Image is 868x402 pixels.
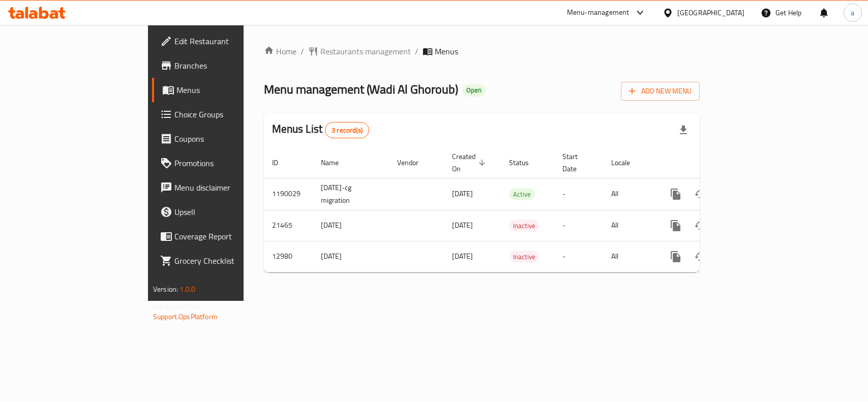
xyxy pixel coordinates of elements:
span: Name [321,157,352,169]
span: 1.0.0 [179,283,195,296]
td: [DATE]-cg migration [313,178,389,210]
div: Inactive [509,251,540,263]
span: Upsell [174,206,285,218]
span: Coverage Report [174,230,285,242]
span: Status [509,157,542,169]
a: Menu disclaimer [152,175,293,200]
button: Change Status [688,182,712,206]
table: enhanced table [264,147,769,272]
th: Actions [655,147,769,178]
nav: breadcrumb [264,45,700,57]
span: Grocery Checklist [174,255,285,267]
span: Inactive [509,251,540,263]
span: Start Date [562,150,591,175]
div: Menu-management [567,7,630,19]
div: Active [509,188,535,200]
div: Total records count [325,122,369,138]
button: more [664,213,688,238]
button: more [664,244,688,269]
span: [DATE] [452,187,473,200]
a: Menus [152,78,293,102]
span: Menus [435,45,458,57]
span: Edit Restaurant [174,35,285,47]
div: Export file [671,118,696,142]
span: a [851,7,854,18]
span: Menus [176,84,285,96]
a: Choice Groups [152,102,293,127]
span: Coupons [174,133,285,145]
span: Locale [611,157,643,169]
td: All [603,241,655,272]
div: [GEOGRAPHIC_DATA] [677,7,744,18]
span: Version: [153,283,178,296]
span: 3 record(s) [325,126,369,135]
td: All [603,210,655,241]
span: Choice Groups [174,108,285,120]
span: Get support on: [153,300,200,313]
span: Vendor [397,157,432,169]
a: Edit Restaurant [152,29,293,53]
span: [DATE] [452,250,473,263]
span: Inactive [509,220,540,232]
button: more [664,182,688,206]
span: Add New Menu [629,85,692,98]
button: Change Status [688,244,712,269]
td: - [554,210,603,241]
span: Promotions [174,157,285,169]
td: - [554,241,603,272]
a: Coverage Report [152,224,293,249]
a: Coupons [152,127,293,151]
div: Inactive [509,220,540,232]
span: Restaurants management [320,45,411,57]
span: Active [509,189,535,200]
span: Branches [174,59,285,72]
span: Created On [452,150,489,175]
li: / [415,45,418,57]
a: Branches [152,53,293,78]
button: Add New Menu [621,82,700,101]
button: Change Status [688,213,712,238]
h2: Menus List [272,121,369,138]
td: - [554,178,603,210]
span: Menu management ( Wadi Al Ghoroub ) [264,78,458,101]
td: [DATE] [313,241,389,272]
a: Promotions [152,151,293,175]
td: All [603,178,655,210]
td: [DATE] [313,210,389,241]
a: Restaurants management [308,45,411,57]
a: Grocery Checklist [152,249,293,273]
a: Support.OpsPlatform [153,310,218,323]
a: Upsell [152,200,293,224]
span: Menu disclaimer [174,181,285,194]
span: [DATE] [452,219,473,232]
span: Open [462,86,486,95]
span: ID [272,157,291,169]
div: Open [462,84,486,97]
li: / [301,45,304,57]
